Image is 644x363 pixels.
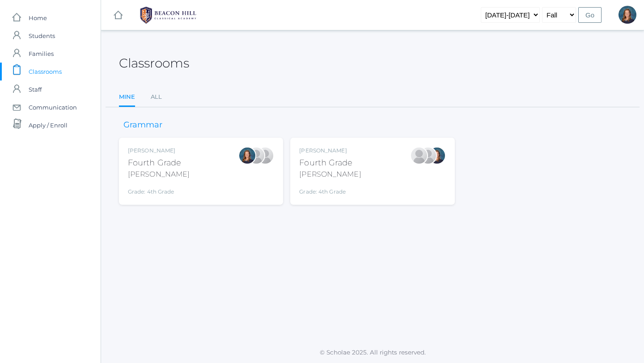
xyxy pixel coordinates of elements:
div: Lydia Chaffin [247,147,265,165]
span: Students [29,27,55,45]
p: © Scholae 2025. All rights reserved. [101,348,644,357]
span: Communication [29,98,77,116]
div: [PERSON_NAME] [128,147,190,155]
a: All [151,88,162,106]
div: Ellie Bradley [238,147,256,165]
span: Classrooms [29,63,62,80]
span: Apply / Enroll [29,116,68,134]
span: Families [29,45,54,63]
div: [PERSON_NAME] [128,169,190,180]
span: Staff [29,80,42,98]
input: Go [578,7,602,23]
span: Home [29,9,47,27]
div: Grade: 4th Grade [128,183,190,196]
div: Heather Porter [256,147,274,165]
div: Heather Porter [419,147,437,165]
h2: Classrooms [119,56,189,70]
img: BHCALogos-05-308ed15e86a5a0abce9b8dd61676a3503ac9727e845dece92d48e8588c001991.png [135,4,202,26]
div: [PERSON_NAME] [299,147,361,155]
div: Fourth Grade [128,157,190,169]
div: Fourth Grade [299,157,361,169]
a: Mine [119,88,135,107]
div: Lydia Chaffin [410,147,428,165]
div: Grade: 4th Grade [299,183,361,196]
h3: Grammar [119,121,167,130]
div: Ellie Bradley [428,147,446,165]
div: Ellie Bradley [619,6,636,24]
div: [PERSON_NAME] [299,169,361,180]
